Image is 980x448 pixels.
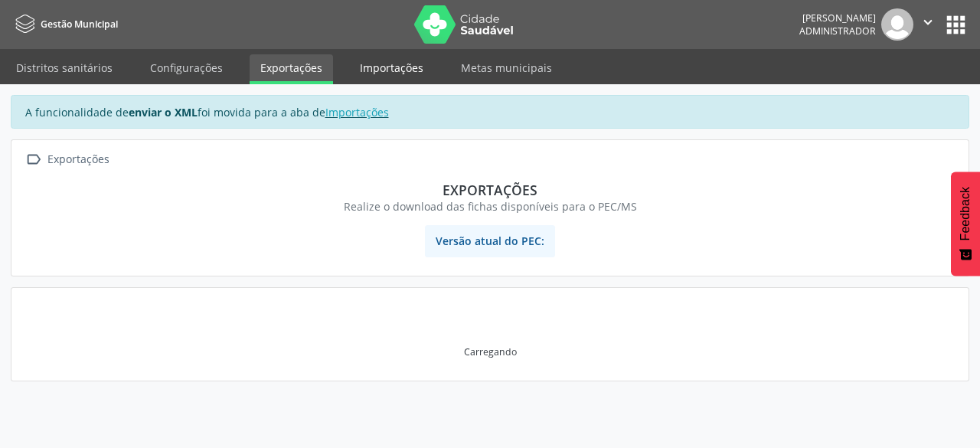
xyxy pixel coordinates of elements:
button: Feedback - Mostrar pesquisa [951,172,980,276]
a:  Exportações [22,149,112,171]
button: apps [942,11,969,38]
div: Exportações [33,181,947,198]
span: Gestão Municipal [41,18,118,31]
a: Gestão Municipal [11,11,118,37]
span: Versão atual do PEC: [425,225,555,257]
i:  [920,14,936,31]
a: Importações [349,54,434,81]
a: Importações [325,105,389,119]
img: img [881,8,913,41]
span: Feedback [959,187,972,240]
span: Administrador [799,25,876,38]
a: Exportações [250,54,333,84]
div: Carregando [464,345,517,358]
div: [PERSON_NAME] [799,11,876,25]
a: Metas municipais [450,54,563,81]
button:  [913,8,942,41]
a: Distritos sanitários [5,54,123,81]
div: A funcionalidade de foi movida para a aba de [11,95,969,129]
div: Exportações [44,149,112,171]
strong: enviar o XML [129,105,198,119]
a: Configurações [139,54,234,81]
div: Realize o download das fichas disponíveis para o PEC/MS [33,198,947,214]
i:  [22,149,44,171]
